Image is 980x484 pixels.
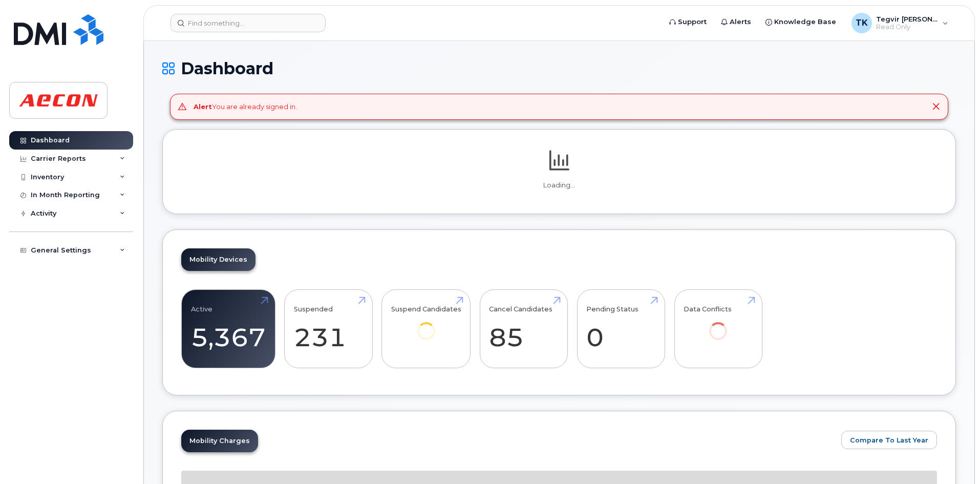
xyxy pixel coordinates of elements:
a: Cancel Candidates 85 [489,295,558,363]
a: Data Conflicts [684,295,753,354]
a: Pending Status 0 [586,295,655,363]
a: Suspend Candidates [391,295,461,354]
a: Active 5,367 [191,295,266,363]
strong: Alert [194,102,212,111]
button: Compare To Last Year [841,431,937,449]
div: You are already signed in. [194,102,297,112]
h1: Dashboard [162,59,956,77]
span: Compare To Last Year [850,435,928,445]
p: Loading... [181,181,937,190]
a: Mobility Devices [181,248,255,271]
a: Mobility Charges [181,430,258,452]
a: Suspended 231 [294,295,363,363]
